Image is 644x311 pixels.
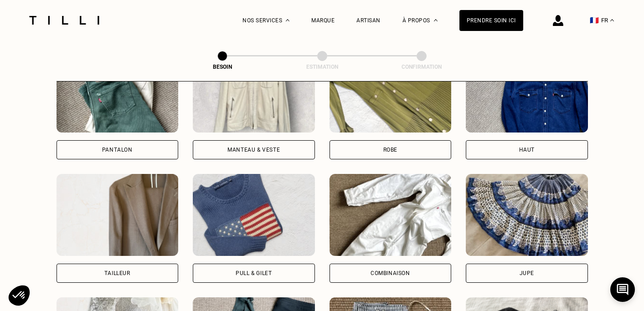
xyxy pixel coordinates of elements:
[459,10,523,31] a: Prendre soin ici
[57,51,179,133] img: Tilli retouche votre Pantalon
[193,174,315,256] img: Tilli retouche votre Pull & gilet
[57,174,179,256] img: Tilli retouche votre Tailleur
[383,147,397,153] div: Robe
[466,174,588,256] img: Tilli retouche votre Jupe
[177,64,268,70] div: Besoin
[330,174,452,256] img: Tilli retouche votre Combinaison
[590,16,599,25] span: 🇫🇷
[102,147,133,153] div: Pantalon
[193,51,315,133] img: Tilli retouche votre Manteau & Veste
[434,19,438,21] img: Menu déroulant à propos
[26,16,103,25] img: Logo du service de couturière Tilli
[227,147,280,153] div: Manteau & Veste
[376,64,467,70] div: Confirmation
[311,17,335,24] a: Marque
[466,51,588,133] img: Tilli retouche votre Haut
[371,270,410,276] div: Combinaison
[236,270,272,276] div: Pull & gilet
[277,64,368,70] div: Estimation
[553,15,563,26] img: icône connexion
[519,147,535,153] div: Haut
[610,19,614,21] img: menu déroulant
[330,51,452,133] img: Tilli retouche votre Robe
[286,19,289,21] img: Menu déroulant
[356,17,381,24] a: Artisan
[104,270,130,276] div: Tailleur
[520,270,534,276] div: Jupe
